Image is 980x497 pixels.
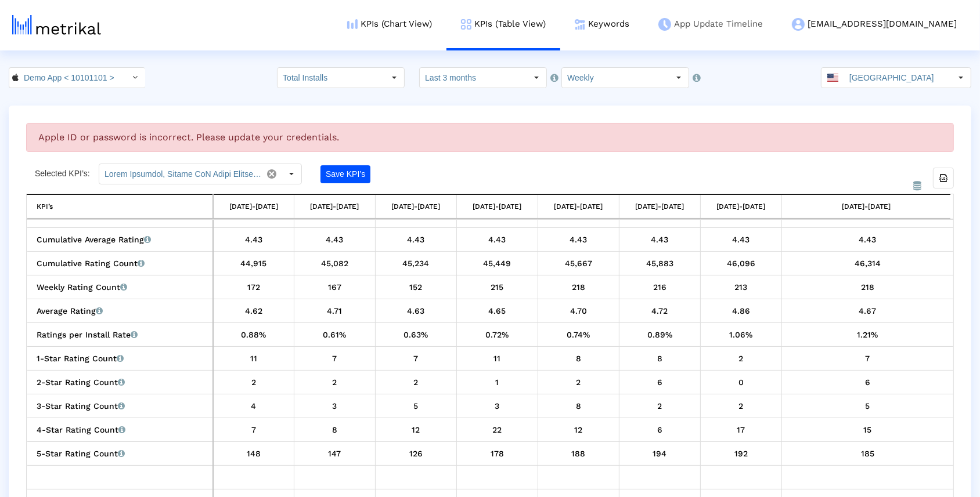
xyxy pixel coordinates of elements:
div: 1/21/23 [624,280,696,295]
td: Column 01/22/23-01/28/23 [701,195,782,219]
div: 2-Star Rating Count [37,375,208,390]
div: Selected KPI’s: [35,164,99,184]
div: 1/7/23 [461,422,534,437]
div: 1/14/23 [542,398,615,413]
div: 12/31/22 [380,280,452,295]
div: 12/24/22 [298,351,371,366]
div: 1/21/23 [624,375,696,390]
div: KPI’s [37,199,53,214]
img: keywords.png [575,19,585,30]
div: 12/24/22 [298,446,371,461]
img: metrical-logo-light.png [12,15,101,35]
div: 12/31/22 [380,351,452,366]
div: Export all data [933,168,954,188]
div: 1/21/23 [624,351,696,366]
div: 1/7/23 [461,351,534,366]
div: 1/14/23 [542,422,615,437]
div: 1/28/23 [705,327,777,342]
div: 1/28/23 [705,422,777,437]
div: 12/17/22 [218,256,290,271]
div: [DATE]-[DATE] [392,199,441,214]
div: 2/4/23 [786,375,949,390]
div: 2/4/23 [786,422,949,437]
div: 12/31/22 [380,398,452,413]
div: 1/28/23 [705,375,777,390]
div: 1/21/23 [624,232,696,247]
div: 1/7/23 [461,375,534,390]
div: 2/4/23 [786,256,949,271]
div: 1/14/23 [542,232,615,247]
img: kpi-chart-menu-icon.png [347,19,358,29]
div: [DATE]-[DATE] [473,199,522,214]
div: 1/28/23 [705,303,777,318]
div: 12/24/22 [298,422,371,437]
div: Cumulative Rating Count [37,256,208,271]
div: 12/31/22 [380,327,452,342]
div: 12/24/22 [298,256,371,271]
div: Weekly Rating Count [37,280,208,295]
div: 2/4/23 [786,303,949,318]
td: Column 01/01/23-01/07/23 [457,195,538,219]
div: 12/24/22 [298,327,371,342]
div: 12/31/22 [380,375,452,390]
div: 1/7/23 [461,398,534,413]
div: 1/14/23 [542,327,615,342]
div: 1/21/23 [624,303,696,318]
div: 1-Star Rating Count [37,351,208,366]
div: [DATE]-[DATE] [311,199,359,214]
div: 12/31/22 [380,303,452,318]
div: 1/28/23 [705,232,777,247]
div: Select [125,68,145,88]
div: 1/14/23 [542,256,615,271]
p: Apple ID or password is incorrect. Please update your credentials. [38,130,339,144]
div: 1/28/23 [705,398,777,413]
div: 1/7/23 [461,446,534,461]
div: 1/21/23 [624,446,696,461]
div: 2/4/23 [786,280,949,295]
div: 12/17/22 [218,398,290,413]
td: Column 12/11/22-12/17/22 [213,195,294,219]
div: 12/17/22 [218,446,290,461]
div: 12/24/22 [298,375,371,390]
div: 1/21/23 [624,422,696,437]
td: Column 01/15/23-01/21/23 [619,195,701,219]
div: 12/31/22 [380,232,452,247]
div: 1/28/23 [705,351,777,366]
div: [DATE]-[DATE] [842,199,891,214]
img: app-update-menu-icon.png [658,18,671,31]
div: 12/17/22 [218,303,290,318]
div: 2/4/23 [786,398,949,413]
div: 2/4/23 [786,232,949,247]
div: 1/14/23 [542,351,615,366]
div: Ratings per Install Rate [37,327,208,342]
div: 1/21/23 [624,398,696,413]
div: [DATE]-[DATE] [229,199,278,214]
div: 12/17/22 [218,375,290,390]
div: Select [951,68,971,88]
div: [DATE]-[DATE] [636,199,684,214]
div: 1/28/23 [705,280,777,295]
div: 1/14/23 [542,446,615,461]
td: Column 01/08/23-01/14/23 [538,195,619,219]
div: 1/7/23 [461,303,534,318]
div: 12/24/22 [298,232,371,247]
div: 1/28/23 [705,446,777,461]
div: 12/17/22 [218,280,290,295]
div: 1/28/23 [705,256,777,271]
div: [DATE]-[DATE] [717,199,766,214]
td: Column 01/29/23-02/04/23 [782,195,950,219]
div: 3-Star Rating Count [37,398,208,413]
div: 12/31/22 [380,422,452,437]
div: Cumulative Average Rating [37,232,208,247]
div: 12/24/22 [298,303,371,318]
div: 1/14/23 [542,280,615,295]
div: 2/4/23 [786,446,949,461]
div: 1/21/23 [624,327,696,342]
div: 1/14/23 [542,303,615,318]
div: 12/17/22 [218,327,290,342]
div: 1/7/23 [461,232,534,247]
div: 12/17/22 [218,422,290,437]
div: Select [527,68,546,88]
td: Column 12/25/22-12/31/22 [376,195,457,219]
div: Average Rating [37,303,208,318]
